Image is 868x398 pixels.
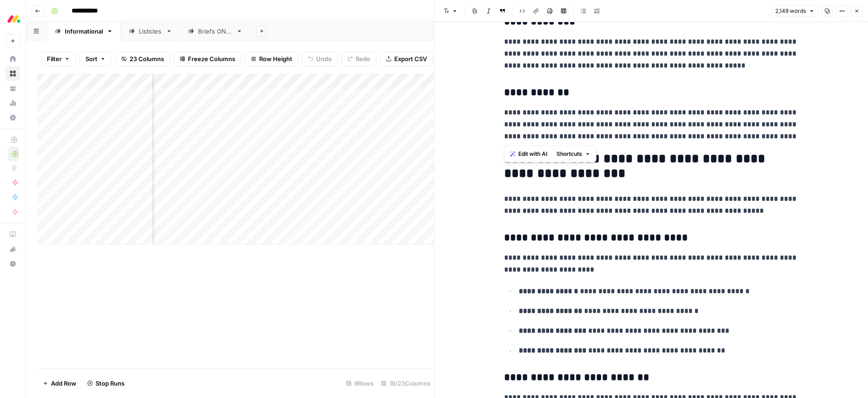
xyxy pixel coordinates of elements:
span: Add Row [51,379,76,388]
span: Shortcuts [556,150,582,158]
div: Informational [65,27,103,36]
span: Undo [316,54,332,63]
button: Stop Runs [82,376,130,391]
a: Briefs ONLY [180,22,250,40]
button: 2,149 words [771,5,818,17]
span: Filter [47,54,62,63]
button: Row Height [245,51,298,66]
a: Informational [47,22,121,40]
div: What's new? [6,242,20,256]
button: Export CSV [380,51,433,66]
div: Briefs ONLY [198,27,233,36]
button: Help + Support [6,256,20,271]
button: 23 Columns [115,51,170,66]
button: Add Row [37,376,82,391]
a: Browse [6,66,20,81]
button: Shortcuts [553,148,594,160]
div: 19/23 Columns [377,376,434,391]
img: Monday.com Logo [6,11,22,27]
span: Row Height [259,54,292,63]
button: Redo [341,51,376,66]
a: Usage [6,96,20,110]
button: Undo [302,51,338,66]
a: Your Data [6,81,20,96]
a: Home [6,51,20,66]
span: Freeze Columns [188,54,235,63]
button: Filter [41,51,76,66]
div: 9 Rows [342,376,377,391]
a: Listicles [121,22,180,40]
a: AirOps Academy [6,227,20,242]
span: Sort [85,54,97,63]
button: Freeze Columns [174,51,241,66]
button: What's new? [6,242,20,256]
a: Settings [6,110,20,125]
button: Edit with AI [506,148,551,160]
span: Stop Runs [96,379,125,388]
span: Redo [356,54,370,63]
span: 23 Columns [130,54,164,63]
div: Listicles [139,27,162,36]
button: Sort [79,51,112,66]
span: Export CSV [394,54,427,63]
span: Edit with AI [518,150,547,158]
button: Workspace: Monday.com [6,7,20,30]
span: 2,149 words [775,7,806,15]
